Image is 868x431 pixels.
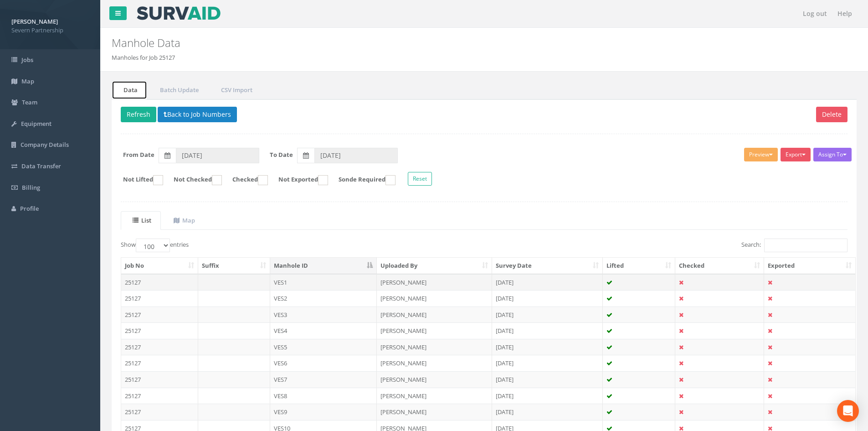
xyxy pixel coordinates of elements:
td: 25127 [121,306,198,323]
td: VES7 [270,371,377,388]
td: 25127 [121,404,198,420]
th: Exported: activate to sort column ascending [764,258,855,274]
th: Manhole ID: activate to sort column descending [270,258,377,274]
uib-tab-heading: Map [174,216,195,224]
th: Lifted: activate to sort column ascending [603,258,676,274]
td: [PERSON_NAME] [377,371,492,388]
span: Billing [22,183,40,192]
span: Data Transfer [21,162,61,170]
th: Uploaded By: activate to sort column ascending [377,258,492,274]
button: Back to Job Numbers [158,107,237,122]
td: VES5 [270,339,377,355]
label: Show entries [121,239,189,252]
td: [PERSON_NAME] [377,306,492,323]
td: [PERSON_NAME] [377,322,492,339]
td: [PERSON_NAME] [377,274,492,291]
td: [DATE] [492,322,603,339]
td: VES6 [270,355,377,371]
label: To Date [270,151,293,159]
input: Search: [764,239,847,252]
button: Refresh [121,107,156,122]
uib-tab-heading: List [133,216,151,224]
td: 25127 [121,371,198,388]
a: Batch Update [148,81,208,99]
input: From Date [176,148,259,163]
a: CSV Import [209,81,262,99]
select: Showentries [136,239,170,252]
td: [PERSON_NAME] [377,339,492,355]
label: Not Exported [269,175,328,185]
button: Export [781,148,811,161]
td: VES9 [270,404,377,420]
th: Survey Date: activate to sort column ascending [492,258,603,274]
td: [PERSON_NAME] [377,355,492,371]
td: [DATE] [492,371,603,388]
td: VES2 [270,290,377,306]
label: Search: [741,239,847,252]
input: To Date [314,148,398,163]
th: Checked: activate to sort column ascending [675,258,764,274]
span: Severn Partnership [11,26,89,35]
label: Not Lifted [114,175,163,185]
label: From Date [123,151,154,159]
h2: Manhole Data [112,37,730,49]
a: Map [162,211,205,230]
td: [PERSON_NAME] [377,290,492,306]
a: List [121,211,161,230]
span: Map [21,77,34,85]
td: VES4 [270,322,377,339]
td: [DATE] [492,404,603,420]
li: Manholes for Job 25127 [112,53,175,62]
td: [DATE] [492,306,603,323]
span: Equipment [21,119,51,128]
td: 25127 [121,322,198,339]
th: Suffix: activate to sort column ascending [198,258,270,274]
span: Jobs [21,56,33,64]
button: Preview [744,148,778,161]
a: [PERSON_NAME] Severn Partnership [11,15,89,34]
a: Data [112,81,147,99]
label: Sonde Required [329,175,395,185]
td: [DATE] [492,339,603,355]
th: Job No: activate to sort column ascending [121,258,198,274]
td: [DATE] [492,388,603,404]
button: Assign To [813,148,852,161]
label: Checked [223,175,268,185]
span: Company Details [21,140,69,149]
td: [DATE] [492,274,603,291]
td: VES1 [270,274,377,291]
td: VES3 [270,306,377,323]
span: Profile [20,204,39,213]
td: VES8 [270,388,377,404]
td: 25127 [121,339,198,355]
label: Not Checked [164,175,222,185]
td: [DATE] [492,290,603,306]
td: 25127 [121,388,198,404]
button: Reset [408,172,432,186]
td: 25127 [121,274,198,291]
td: [PERSON_NAME] [377,388,492,404]
td: 25127 [121,290,198,306]
div: Open Intercom Messenger [837,400,859,422]
strong: [PERSON_NAME] [11,17,58,26]
td: [PERSON_NAME] [377,404,492,420]
td: 25127 [121,355,198,371]
button: Delete [816,107,847,122]
td: [DATE] [492,355,603,371]
span: Team [22,98,37,106]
